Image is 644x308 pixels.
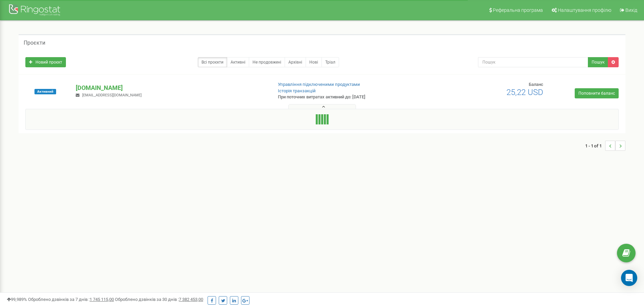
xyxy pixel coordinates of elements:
span: Оброблено дзвінків за 30 днів : [115,297,203,302]
a: Історія транзакцій [278,88,316,93]
p: [DOMAIN_NAME] [76,84,267,92]
span: Вихід [625,7,637,13]
p: При поточних витратах активний до: [DATE] [278,94,419,100]
span: Реферальна програма [493,7,543,13]
u: 7 382 453,00 [179,297,203,302]
a: Поповнити баланс [575,88,619,98]
a: Архівні [285,57,306,67]
a: Тріал [321,57,339,67]
input: Пошук [478,57,588,67]
span: Баланс [529,82,543,87]
nav: ... [585,134,625,158]
span: 25,22 USD [506,88,543,97]
span: 99,989% [7,297,27,302]
a: Управління підключеними продуктами [278,82,360,87]
span: Налаштування профілю [558,7,611,13]
u: 1 745 115,00 [90,297,114,302]
a: Всі проєкти [198,57,227,67]
a: Нові [306,57,322,67]
span: Активний [34,89,56,94]
span: Оброблено дзвінків за 7 днів : [28,297,114,302]
a: Новий проєкт [25,57,66,67]
button: Пошук [588,57,608,67]
div: Open Intercom Messenger [621,270,637,286]
span: 1 - 1 of 1 [585,141,605,151]
a: Не продовжені [249,57,285,67]
h5: Проєкти [24,40,45,46]
a: Активні [227,57,249,67]
span: [EMAIL_ADDRESS][DOMAIN_NAME] [82,93,142,97]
